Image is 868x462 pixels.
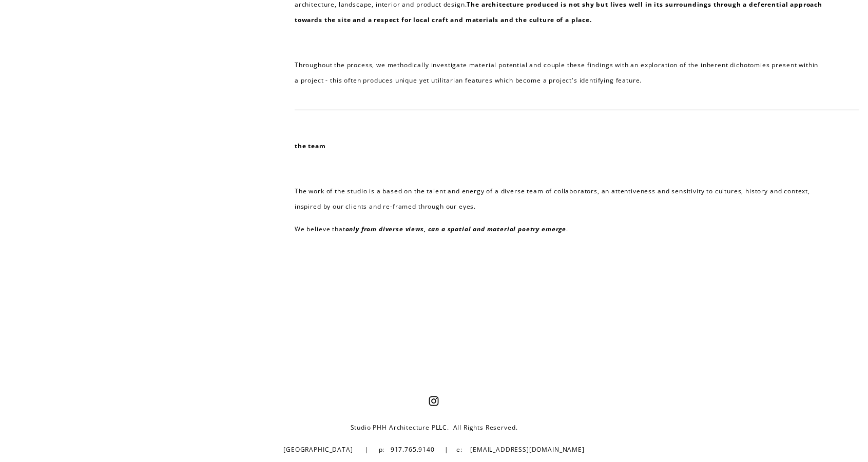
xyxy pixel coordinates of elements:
p: Throughout the process, we methodically investigate material potential and couple these findings ... [295,57,824,88]
strong: the team [295,142,326,150]
em: only from diverse views, can a spatial and material poetry emerge [345,225,566,233]
p: Studio PHH Architecture PLLC. All Rights Reserved. [187,420,681,435]
p: [GEOGRAPHIC_DATA] | p: 917.765.9140 | e: [EMAIL_ADDRESS][DOMAIN_NAME] [187,442,681,457]
p: The work of the studio is a based on the talent and energy of a diverse team of collaborators, an... [295,184,824,214]
p: We believe that . [295,222,824,237]
a: Instagram [429,396,439,406]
